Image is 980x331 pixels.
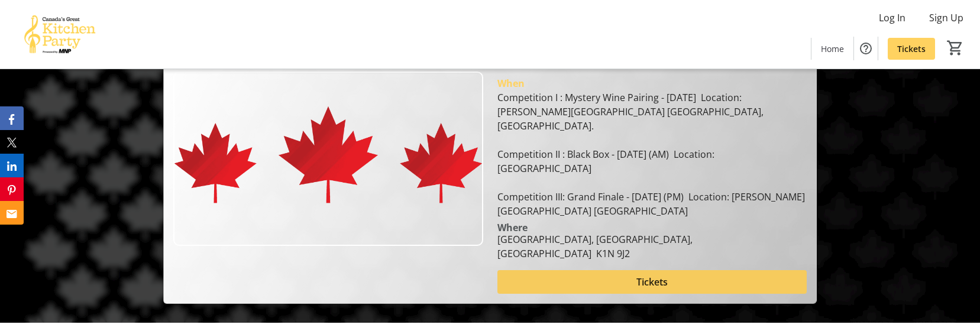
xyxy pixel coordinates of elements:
a: Tickets [888,38,935,60]
div: Where [497,223,528,232]
img: Canada’s Great Kitchen Party's Logo [7,5,112,64]
a: Home [811,38,853,60]
span: Tickets [897,43,926,55]
button: Sign Up [920,8,973,27]
span: Tickets [636,275,668,289]
button: Log In [869,8,915,27]
button: Tickets [497,270,807,294]
span: Sign Up [929,11,963,25]
div: [GEOGRAPHIC_DATA], [GEOGRAPHIC_DATA], [GEOGRAPHIC_DATA] K1N 9J2 [497,232,807,261]
span: Log In [879,11,905,25]
div: Competition I : Mystery Wine Pairing - [DATE] Location: [PERSON_NAME][GEOGRAPHIC_DATA] [GEOGRAPHI... [497,90,807,218]
div: When [497,76,525,90]
button: Cart [945,37,966,59]
button: Help [854,37,878,60]
img: Campaign CTA Media Photo [173,72,483,245]
span: Home [821,43,844,55]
